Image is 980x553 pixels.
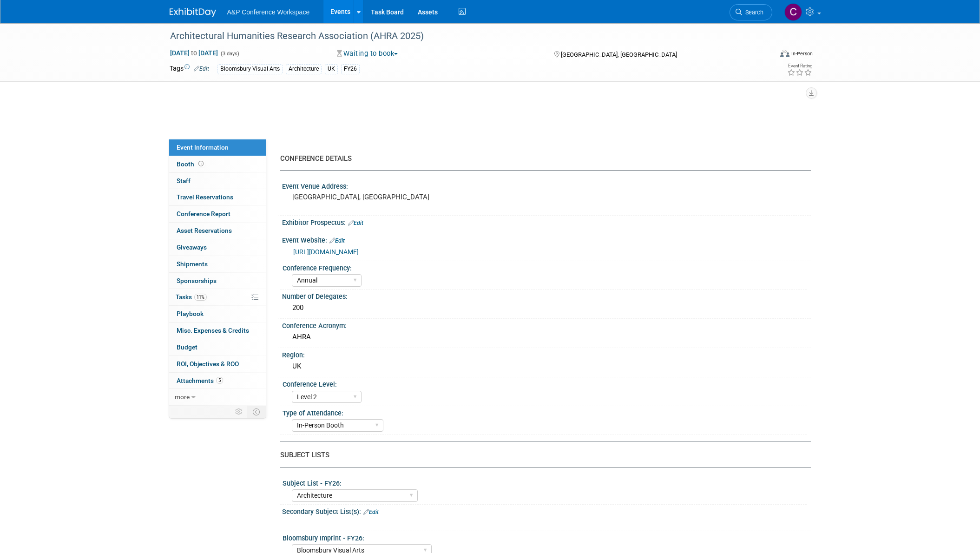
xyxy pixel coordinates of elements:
button: Waiting to book [334,49,401,59]
div: FY26 [341,64,360,74]
span: 5 [216,377,223,384]
span: Attachments [177,377,223,384]
div: UK [289,359,804,374]
a: [URL][DOMAIN_NAME] [293,248,359,256]
span: Conference Report [177,210,230,217]
a: Edit [348,220,363,226]
div: Type of Attendance: [283,406,807,418]
a: Asset Reservations [169,223,266,239]
div: Bloomsbury Visual Arts [217,64,283,74]
span: Shipments [177,260,208,268]
a: Conference Report [169,206,266,222]
a: Tasks11% [169,289,266,305]
span: Budget [177,343,197,351]
td: Toggle Event Tabs [247,406,266,418]
a: Attachments5 [169,373,266,389]
td: Personalize Event Tab Strip [231,406,247,418]
span: [DATE] [DATE] [170,49,218,57]
a: Misc. Expenses & Credits [169,323,266,339]
span: Travel Reservations [177,193,233,201]
div: Conference Frequency: [283,261,807,273]
div: SUBJECT LISTS [280,450,804,460]
a: more [169,389,266,405]
a: Budget [169,339,266,355]
a: ROI, Objectives & ROO [169,356,266,372]
span: Sponsorships [177,277,217,284]
span: to [190,49,198,57]
span: Booth not reserved yet [197,160,205,167]
div: 200 [289,301,804,315]
span: ROI, Objectives & ROO [177,360,239,368]
span: Event Information [177,144,229,151]
span: Staff [177,177,191,184]
div: Conference Acronym: [282,319,811,330]
span: Tasks [176,293,207,301]
a: Giveaways [169,239,266,256]
a: Event Information [169,139,266,156]
span: Playbook [177,310,204,317]
span: more [175,393,190,401]
div: Architecture [286,64,322,74]
span: A&P Conference Workspace [227,8,310,16]
div: AHRA [289,330,804,344]
a: Sponsorships [169,273,266,289]
div: Number of Delegates: [282,290,811,301]
div: UK [325,64,338,74]
a: Edit [329,237,345,244]
span: Misc. Expenses & Credits [177,327,249,334]
img: Format-Inperson.png [780,50,789,57]
a: Travel Reservations [169,189,266,205]
pre: [GEOGRAPHIC_DATA], [GEOGRAPHIC_DATA] [292,193,492,201]
div: Region: [282,348,811,360]
div: Exhibitor Prospectus: [282,216,811,228]
a: Playbook [169,306,266,322]
div: Architectural Humanities Research Association (AHRA 2025) [167,28,758,45]
span: 11% [194,294,207,301]
a: Booth [169,156,266,172]
span: (3 days) [220,51,239,57]
div: Event Format [717,48,813,62]
img: ExhibitDay [170,8,216,17]
span: Giveaways [177,244,207,251]
div: Event Rating [787,64,812,68]
a: Edit [363,509,379,515]
div: Event Venue Address: [282,179,811,191]
a: Staff [169,173,266,189]
img: Christine Ritchlin [784,3,802,21]
div: CONFERENCE DETAILS [280,154,804,164]
div: Event Website: [282,233,811,245]
div: Bloomsbury Imprint - FY26: [283,531,807,543]
a: Search [730,4,772,20]
span: Asset Reservations [177,227,232,234]
div: Subject List - FY26: [283,476,807,488]
span: Booth [177,160,205,168]
td: Tags [170,64,209,74]
div: In-Person [791,50,813,57]
div: Secondary Subject List(s): [282,505,811,517]
span: Search [742,9,763,16]
span: [GEOGRAPHIC_DATA], [GEOGRAPHIC_DATA] [561,51,677,58]
a: Edit [194,66,209,72]
a: Shipments [169,256,266,272]
div: Conference Level: [283,377,807,389]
